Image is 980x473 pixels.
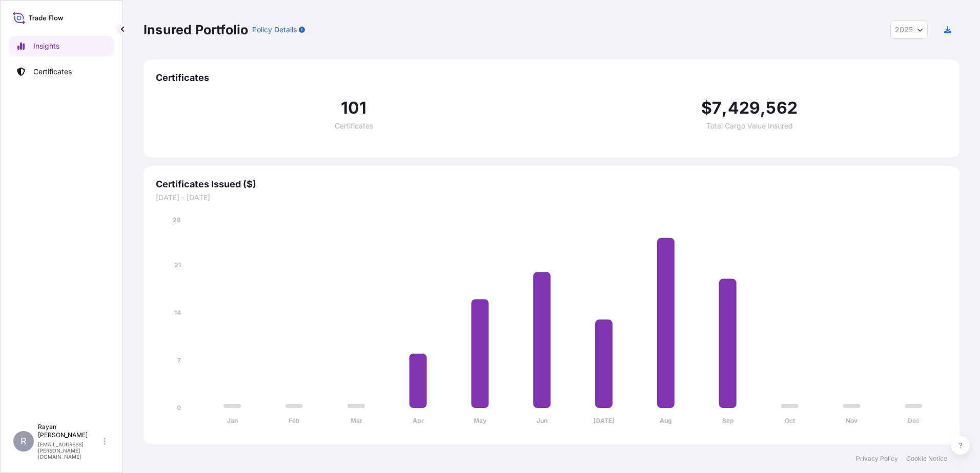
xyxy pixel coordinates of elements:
span: 2025 [895,25,913,35]
tspan: Mar [351,417,362,424]
span: , [760,100,766,116]
a: Certificates [9,61,114,82]
span: , [722,100,727,116]
tspan: Nov [846,417,858,424]
p: [EMAIL_ADDRESS][PERSON_NAME][DOMAIN_NAME] [38,441,101,460]
tspan: 0 [177,404,181,412]
p: Insights [33,41,59,51]
tspan: Dec [908,417,920,424]
button: Year Selector [890,20,928,39]
a: Insights [9,36,114,56]
p: Certificates [33,67,72,77]
span: R [21,436,27,446]
p: Policy Details [252,25,297,35]
span: $ [701,100,712,116]
span: 101 [341,100,367,116]
span: [DATE] - [DATE] [156,192,947,203]
span: Certificates [156,72,947,84]
span: Certificates Issued ($) [156,178,947,190]
tspan: Jun [537,417,547,424]
tspan: 14 [174,309,181,316]
a: Cookie Notice [906,455,947,463]
tspan: Feb [289,417,300,424]
tspan: 7 [177,356,181,364]
span: 562 [766,100,798,116]
tspan: 21 [174,261,181,269]
span: 429 [728,100,761,116]
p: Rayan [PERSON_NAME] [38,423,101,439]
tspan: 28 [173,216,181,224]
p: Insured Portfolio [144,21,248,38]
tspan: Jan [227,417,238,424]
a: Privacy Policy [856,455,898,463]
span: Total Cargo Value Insured [706,122,793,130]
tspan: Apr [413,417,424,424]
tspan: May [474,417,487,424]
span: 7 [712,100,722,116]
tspan: Aug [660,417,672,424]
tspan: Oct [785,417,795,424]
tspan: [DATE] [594,417,615,424]
span: Certificates [335,122,373,130]
tspan: Sep [722,417,734,424]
